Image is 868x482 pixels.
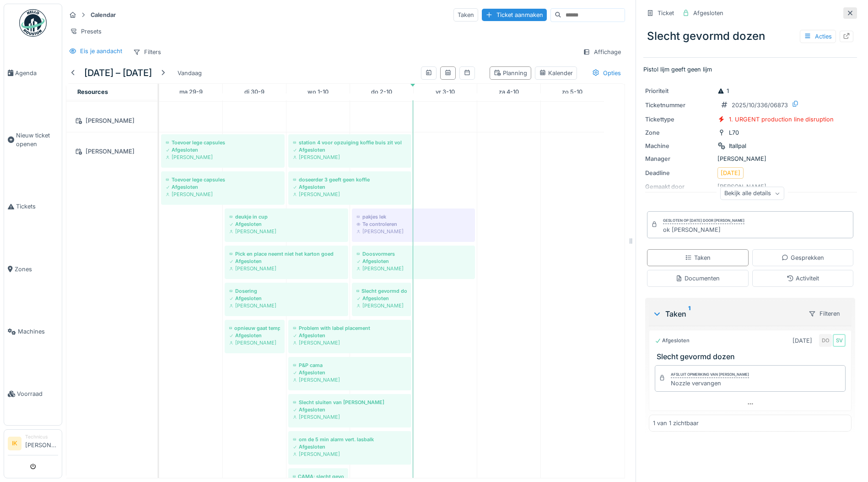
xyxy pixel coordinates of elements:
a: IK Technicus[PERSON_NAME] [8,433,58,455]
sup: 1 [688,308,690,319]
div: [PERSON_NAME] [229,228,344,235]
div: Nozzle vervangen [671,379,749,388]
a: 4 oktober 2025 [496,86,521,98]
div: opnieuw gaat temperatuur klokken niet omhoog [229,324,280,332]
div: Afgesloten [356,295,407,302]
span: Machines [18,327,58,336]
div: Afgesloten [229,332,280,339]
div: Dosering [229,287,344,295]
div: Bekijk alle details [720,187,784,200]
span: Agenda [15,69,58,77]
div: 1 [717,87,729,95]
div: [DATE] [793,336,812,345]
div: station 4 voor opzuiging koffie buis zit vol [293,139,407,146]
a: Agenda [4,42,62,104]
div: Filteren [804,307,844,320]
div: Manager [645,154,714,163]
div: SV [833,334,846,347]
div: L70 [729,128,739,137]
div: Toevoer lege capsules [166,176,280,183]
div: Pick en place neemt niet het karton goed [229,250,344,257]
div: Tickettype [645,115,714,124]
div: Afgesloten [293,406,407,413]
div: [PERSON_NAME] [356,228,470,235]
a: Tickets [4,175,62,238]
div: [PERSON_NAME] [229,339,280,346]
div: Afgesloten [293,183,407,191]
div: Ticket [658,9,674,17]
div: [PERSON_NAME] [229,302,344,309]
div: [PERSON_NAME] [293,153,407,161]
span: Voorraad [17,389,58,398]
div: Prioriteit [645,87,714,95]
div: Afgesloten [293,332,407,339]
div: Ticketnummer [645,101,714,110]
div: [DATE] [721,169,740,177]
div: Doosvormers [356,250,470,257]
div: [PERSON_NAME] [356,265,470,272]
div: Slecht sluiten van [PERSON_NAME] [293,399,407,406]
div: Documenten [675,274,720,283]
p: Pistol lijm geeft geen lijm [643,65,857,74]
div: Afgesloten [693,9,723,17]
div: [PERSON_NAME] [293,413,407,421]
div: Taken [453,8,478,22]
div: [PERSON_NAME] [293,376,407,383]
h3: Slecht gevormd dozen [657,352,847,361]
div: Ticket aanmaken [482,9,547,21]
a: Zones [4,238,62,300]
div: Vandaag [174,67,205,79]
a: 30 september 2025 [242,86,267,98]
a: Machines [4,301,62,363]
div: Itallpal [729,142,746,150]
div: Problem with label placement [293,324,407,332]
div: Afgesloten [655,337,690,345]
div: Te controleren [356,220,470,228]
div: Zone [645,128,714,137]
div: 1. URGENT production line disruption [729,115,834,124]
div: ok [PERSON_NAME] [663,225,744,234]
div: [PERSON_NAME] [293,339,407,346]
li: IK [8,437,22,450]
a: 5 oktober 2025 [560,86,585,98]
div: Affichage [579,45,625,59]
div: Taken [652,308,801,319]
img: Badge_color-CXgf-gQk.svg [19,9,47,37]
span: Zones [15,265,58,274]
div: Slecht gevormd dozen [356,287,407,295]
div: Afgesloten [229,257,344,265]
div: [PERSON_NAME] [72,115,152,126]
div: [PERSON_NAME] [72,146,152,157]
div: CAMA: slecht gevormd doos [293,473,344,480]
div: Machine [645,142,714,150]
div: Toevoer lege capsules [166,139,280,146]
div: Technicus [25,433,58,440]
a: 3 oktober 2025 [433,86,457,98]
a: 29 september 2025 [177,86,205,98]
a: 1 oktober 2025 [305,86,331,98]
div: Taken [685,253,711,262]
div: Acties [800,30,836,43]
span: Resources [77,88,108,95]
div: 2025/10/336/06873 [732,101,788,110]
div: [PERSON_NAME] [166,191,280,198]
div: Slecht gevormd dozen [643,24,857,48]
div: [PERSON_NAME] [356,302,407,309]
div: Filters [129,45,165,59]
div: [PERSON_NAME] [293,191,407,198]
a: Voorraad [4,363,62,425]
div: [PERSON_NAME] [645,154,855,163]
div: [PERSON_NAME] [293,450,407,458]
h5: [DATE] – [DATE] [84,67,152,78]
div: Opties [588,66,625,80]
div: Deadline [645,169,714,177]
div: Afgesloten [293,443,407,450]
div: P&P cama [293,361,407,369]
li: [PERSON_NAME] [25,433,58,453]
div: Afgesloten [293,146,407,153]
div: DO [819,334,832,347]
div: deukje in cup [229,213,344,220]
div: Kalender [539,69,573,77]
div: Activiteit [787,274,819,283]
div: Afgesloten [356,257,470,265]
